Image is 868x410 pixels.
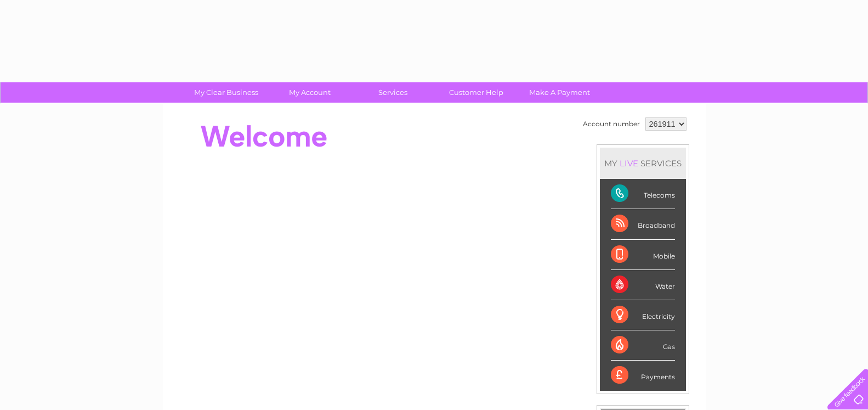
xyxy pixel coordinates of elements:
[611,240,675,270] div: Mobile
[611,330,675,361] div: Gas
[348,82,438,103] a: Services
[264,82,355,103] a: My Account
[617,158,640,169] div: LIVE
[514,82,605,103] a: Make A Payment
[580,115,643,133] td: Account number
[431,82,521,103] a: Customer Help
[611,270,675,300] div: Water
[611,179,675,209] div: Telecoms
[181,82,271,103] a: My Clear Business
[611,209,675,239] div: Broadband
[600,148,686,179] div: MY SERVICES
[611,361,675,390] div: Payments
[611,300,675,330] div: Electricity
